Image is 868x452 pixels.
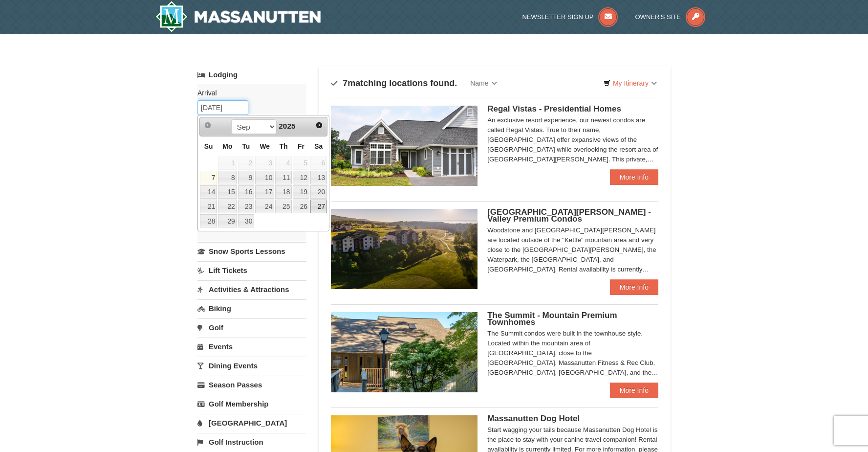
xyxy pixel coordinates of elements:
span: 6 [310,157,327,170]
span: Newsletter Sign Up [522,13,594,21]
div: An exclusive resort experience, our newest condos are called Regal Vistas. True to their name, [G... [487,115,658,164]
a: 27 [310,200,327,213]
a: More Info [610,279,658,295]
span: 5 [293,157,309,170]
a: 21 [200,200,217,213]
a: 10 [255,171,274,184]
span: 3 [255,157,274,170]
span: Sunday [204,142,213,150]
a: 19 [293,185,309,199]
a: Golf [197,318,306,337]
span: Regal Vistas - Presidential Homes [487,104,621,113]
a: Lift Tickets [197,261,306,279]
a: Dining Events [197,357,306,375]
a: 29 [218,214,237,228]
span: 2025 [279,122,295,130]
a: Snow Sports Lessons [197,242,306,260]
a: Season Passes [197,376,306,394]
a: Biking [197,299,306,317]
div: The Summit condos were built in the townhouse style. Located within the mountain area of [GEOGRAP... [487,329,658,378]
span: Monday [222,142,232,150]
a: 12 [293,171,309,184]
span: 7 [343,78,347,88]
a: More Info [610,383,658,398]
a: Activities & Attractions [197,280,306,298]
span: Prev [204,121,212,129]
a: 30 [238,214,255,228]
a: 26 [293,200,309,213]
a: 14 [200,185,217,199]
img: 19219041-4-ec11c166.jpg [331,209,477,289]
a: 22 [218,200,237,213]
img: Massanutten Resort Logo [155,1,321,32]
img: 19218991-1-902409a9.jpg [331,106,477,186]
a: 11 [275,171,292,184]
span: Tuesday [242,142,250,150]
span: Thursday [280,142,288,150]
h4: matching locations found. [331,78,457,88]
a: Name [463,73,504,93]
a: 24 [255,200,274,213]
a: Events [197,338,306,356]
a: 20 [310,185,327,199]
img: 19219034-1-0eee7e00.jpg [331,312,477,392]
span: The Summit - Mountain Premium Townhomes [487,311,617,327]
label: Arrival [197,88,299,98]
a: 25 [275,200,292,213]
span: Saturday [314,142,323,150]
a: Newsletter Sign Up [522,13,618,21]
a: 9 [238,171,255,184]
a: Owner's Site [635,13,706,21]
a: [GEOGRAPHIC_DATA] [197,414,306,432]
span: Massanutten Dog Hotel [487,414,580,423]
a: Next [312,118,326,132]
span: [GEOGRAPHIC_DATA][PERSON_NAME] - Valley Premium Condos [487,207,651,224]
a: Massanutten Resort [155,1,321,32]
span: Owner's Site [635,13,681,21]
a: 17 [255,185,274,199]
span: 2 [238,157,255,170]
a: 16 [238,185,255,199]
a: 15 [218,185,237,199]
span: Next [315,121,323,129]
a: Golf Membership [197,395,306,413]
a: 8 [218,171,237,184]
span: 1 [218,157,237,170]
span: Friday [298,142,304,150]
a: 28 [200,214,217,228]
span: Wednesday [260,142,270,150]
a: Golf Instruction [197,433,306,451]
span: 4 [275,157,292,170]
a: 13 [310,171,327,184]
a: Lodging [197,66,306,84]
a: Prev [201,118,215,132]
a: 23 [238,200,255,213]
div: Woodstone and [GEOGRAPHIC_DATA][PERSON_NAME] are located outside of the "Kettle" mountain area an... [487,226,658,274]
a: 18 [275,185,292,199]
a: My Itinerary [597,76,663,90]
a: 7 [200,171,217,184]
a: More Info [610,169,658,185]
